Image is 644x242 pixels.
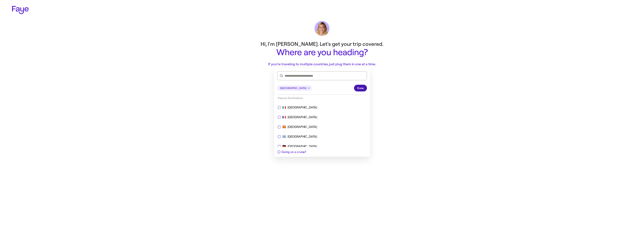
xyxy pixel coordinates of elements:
[247,40,397,48] p: Hi, I'm [PERSON_NAME]. Let's get your trip covered.
[354,85,367,91] button: Done
[280,86,306,90] span: [GEOGRAPHIC_DATA]
[288,144,317,149] div: [GEOGRAPHIC_DATA]
[288,115,317,120] div: [GEOGRAPHIC_DATA]
[288,105,317,110] div: [GEOGRAPHIC_DATA]
[357,86,364,90] span: Done
[247,62,397,67] p: If you’re traveling to multiple countries, just plug them in one at a time.
[247,48,397,57] h1: Where are you heading?
[278,144,366,149] div: 🇩🇪
[288,134,317,139] div: [GEOGRAPHIC_DATA]
[278,125,366,129] div: 🇪🇸
[274,147,309,157] button: Going on a cruise?
[278,105,366,110] div: 🇮🇹
[278,134,366,139] div: 🇬🇷
[278,115,366,120] div: 🇫🇷
[282,150,306,154] span: Going on a cruise?
[274,95,370,102] div: Popular Destinations
[288,125,317,129] div: [GEOGRAPHIC_DATA]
